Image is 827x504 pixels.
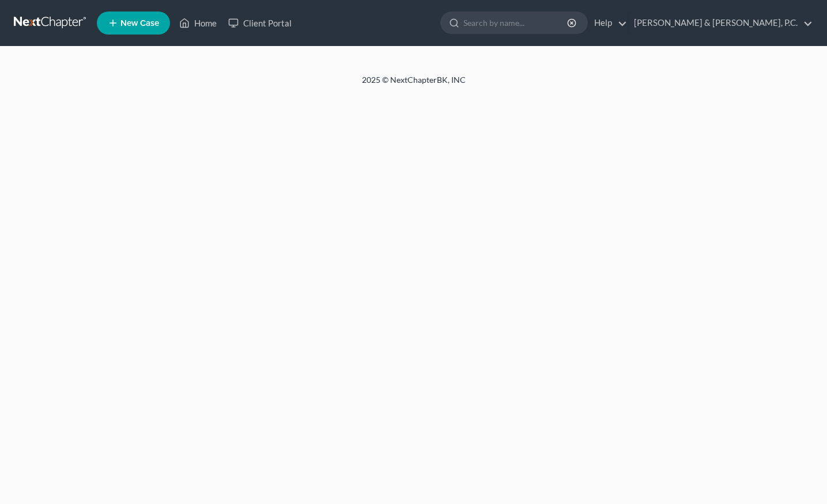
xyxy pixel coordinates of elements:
[85,74,742,95] div: 2025 © NextChapterBK, INC
[120,19,159,28] span: New Case
[628,13,813,33] a: [PERSON_NAME] & [PERSON_NAME], P.C.
[463,12,569,33] input: Search by name...
[588,13,627,33] a: Help
[222,13,297,33] a: Client Portal
[173,13,222,33] a: Home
